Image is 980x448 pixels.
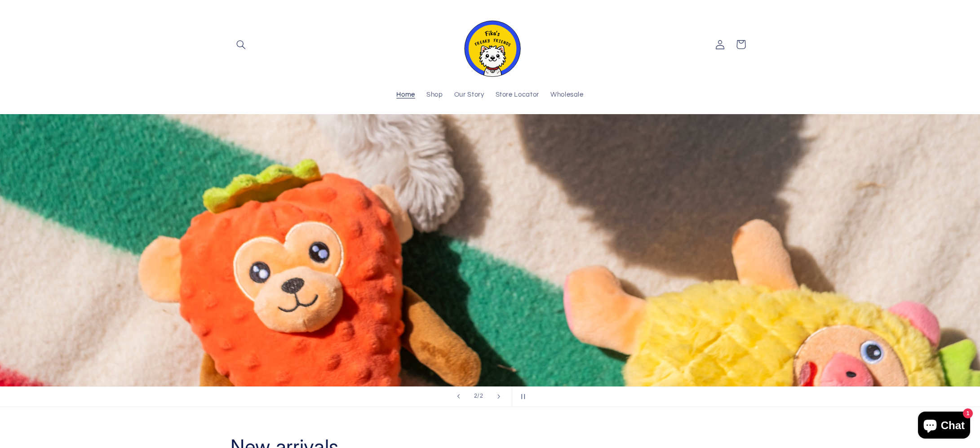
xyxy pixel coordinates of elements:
[490,85,545,105] a: Store Locator
[474,392,478,401] span: 2
[459,13,522,77] img: Fika's Freaky Friends
[396,91,415,99] span: Home
[455,9,525,80] a: Fika's Freaky Friends
[545,85,589,105] a: Wholesale
[448,85,490,105] a: Our Story
[426,91,443,99] span: Shop
[550,91,584,99] span: Wholesale
[915,412,973,441] inbox-online-store-chat: Shopify online store chat
[477,392,480,401] span: /
[496,91,539,99] span: Store Locator
[489,387,509,407] button: Next slide
[480,392,483,401] span: 2
[512,387,532,407] button: Pause slideshow
[448,387,468,407] button: Previous slide
[454,91,484,99] span: Our Story
[391,85,421,105] a: Home
[421,85,448,105] a: Shop
[231,34,251,55] summary: Search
